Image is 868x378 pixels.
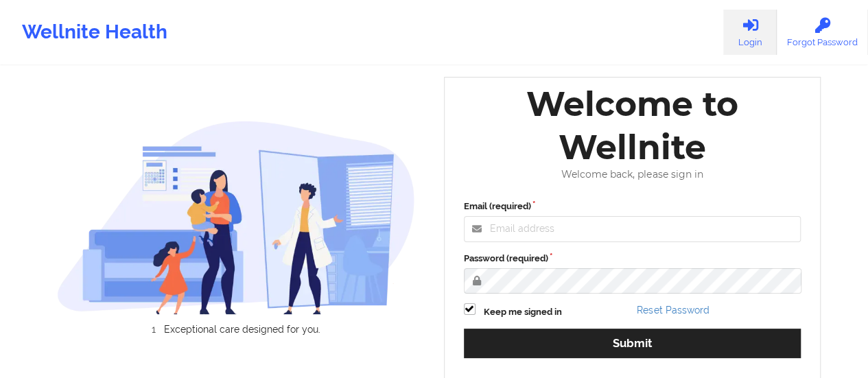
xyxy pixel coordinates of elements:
a: Forgot Password [777,10,868,55]
img: wellnite-auth-hero_200.c722682e.png [57,120,415,315]
button: Submit [464,329,801,358]
label: Email (required) [464,200,801,213]
a: Reset Password [637,305,709,316]
a: Login [723,10,777,55]
label: Password (required) [464,252,801,265]
input: Email address [464,216,801,242]
label: Keep me signed in [484,305,562,319]
li: Exceptional care designed for you. [69,324,415,335]
div: Welcome back, please sign in [454,169,811,180]
div: Welcome to Wellnite [454,82,811,169]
